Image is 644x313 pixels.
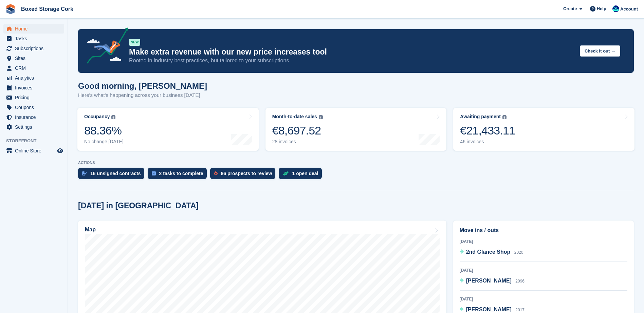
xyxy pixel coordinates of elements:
[81,27,129,66] img: price-adjustments-announcement-icon-8257ccfd72463d97f412b2fc003d46551f7dbcb40ab6d574587a9cd5c0d94...
[159,171,203,176] div: 2 tasks to complete
[129,47,574,57] p: Make extra revenue with our new price increases tool
[148,168,210,183] a: 2 tasks to complete
[3,44,64,53] a: menu
[18,3,76,15] a: Boxed Storage Cork
[515,308,525,312] span: 2017
[15,122,56,132] span: Settings
[85,227,96,233] h2: Map
[56,147,64,155] a: Preview store
[210,168,279,183] a: 86 prospects to review
[3,24,64,34] a: menu
[221,171,272,176] div: 86 prospects to review
[84,139,124,145] div: No change [DATE]
[3,54,64,63] a: menu
[466,249,511,255] span: 2nd Glance Shop
[6,138,68,144] span: Storefront
[580,45,620,57] button: Check it out →
[3,73,64,83] a: menu
[460,296,627,302] div: [DATE]
[15,73,56,83] span: Analytics
[152,171,156,175] img: task-75834270c22a3079a89374b754ae025e5fb1db73e45f91037f5363f120a921f8.svg
[129,39,140,46] div: NEW
[460,248,523,257] a: 2nd Glance Shop 2020
[77,108,259,151] a: Occupancy 88.36% No change [DATE]
[15,146,56,155] span: Online Store
[3,93,64,102] a: menu
[272,124,323,138] div: €8,697.52
[620,6,638,13] span: Account
[78,91,207,99] p: Here's what's happening across your business [DATE]
[319,115,323,119] img: icon-info-grey-7440780725fd019a000dd9b08b2336e03edf1995a4989e88bcd33f0948082b44.svg
[272,114,317,120] div: Month-to-date sales
[15,34,56,43] span: Tasks
[78,161,634,165] p: ACTIONS
[3,34,64,43] a: menu
[78,81,207,90] h1: Good morning, [PERSON_NAME]
[514,250,523,255] span: 2020
[460,267,627,273] div: [DATE]
[466,278,512,284] span: [PERSON_NAME]
[78,201,199,210] h2: [DATE] in [GEOGRAPHIC_DATA]
[3,122,64,132] a: menu
[453,108,634,151] a: Awaiting payment €21,433.11 46 invoices
[3,103,64,112] a: menu
[15,63,56,73] span: CRM
[3,112,64,122] a: menu
[283,171,289,176] img: deal-1b604bf984904fb50ccaf53a9ad4b4a5d6e5aea283cecdc64d6e3604feb123c2.svg
[460,238,627,245] div: [DATE]
[272,139,323,145] div: 28 invoices
[460,114,501,120] div: Awaiting payment
[597,5,606,12] span: Help
[78,168,148,183] a: 16 unsigned contracts
[15,93,56,102] span: Pricing
[15,54,56,63] span: Sites
[279,168,325,183] a: 1 open deal
[84,114,110,120] div: Occupancy
[3,63,64,73] a: menu
[129,57,574,64] p: Rooted in industry best practices, but tailored to your subscriptions.
[265,108,447,151] a: Month-to-date sales €8,697.52 28 invoices
[460,226,627,234] h2: Move ins / outs
[84,124,124,138] div: 88.36%
[292,171,318,176] div: 1 open deal
[15,112,56,122] span: Insurance
[15,24,56,34] span: Home
[563,5,577,12] span: Create
[82,171,87,175] img: contract_signature_icon-13c848040528278c33f63329250d36e43548de30e8caae1d1a13099fd9432cc5.svg
[214,171,218,175] img: prospect-51fa495bee0391a8d652442698ab0144808aea92771e9ea1ae160a38d050c398.svg
[15,103,56,112] span: Coupons
[460,277,525,286] a: [PERSON_NAME] 2096
[90,171,141,176] div: 16 unsigned contracts
[5,4,16,14] img: stora-icon-8386f47178a22dfd0bd8f6a31ec36ba5ce8667c1dd55bd0f319d3a0aa187defe.svg
[3,146,64,155] a: menu
[111,115,115,119] img: icon-info-grey-7440780725fd019a000dd9b08b2336e03edf1995a4989e88bcd33f0948082b44.svg
[15,44,56,53] span: Subscriptions
[460,139,515,145] div: 46 invoices
[612,5,619,12] img: Vincent
[466,307,512,312] span: [PERSON_NAME]
[15,83,56,92] span: Invoices
[3,83,64,92] a: menu
[515,279,525,284] span: 2096
[460,124,515,138] div: €21,433.11
[502,115,507,119] img: icon-info-grey-7440780725fd019a000dd9b08b2336e03edf1995a4989e88bcd33f0948082b44.svg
